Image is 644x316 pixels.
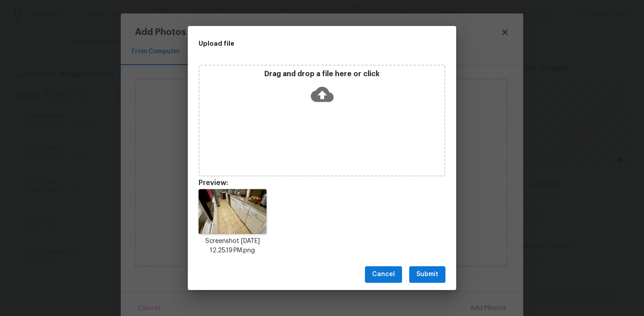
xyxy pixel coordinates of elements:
[199,189,267,234] img: S1AAAAAElFTkSuQmCC
[416,269,438,280] span: Submit
[199,39,405,48] h2: Upload file
[199,237,267,255] p: Screenshot [DATE] 12.25.19 PM.png
[409,266,445,283] button: Submit
[372,269,395,280] span: Cancel
[365,266,402,283] button: Cancel
[200,69,444,79] p: Drag and drop a file here or click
